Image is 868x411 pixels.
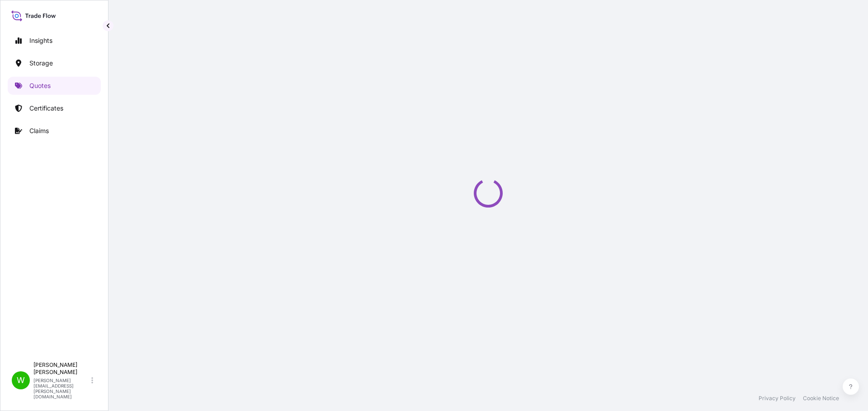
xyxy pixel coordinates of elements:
[8,54,101,72] a: Storage
[759,395,796,402] a: Privacy Policy
[29,126,49,135] p: Claims
[803,395,839,402] a: Cookie Notice
[33,361,90,376] p: [PERSON_NAME] [PERSON_NAME]
[8,77,101,95] a: Quotes
[29,59,53,68] p: Storage
[8,32,101,50] a: Insights
[8,99,101,117] a: Certificates
[29,36,52,45] p: Insights
[33,378,90,399] p: [PERSON_NAME][EMAIL_ADDRESS][PERSON_NAME][DOMAIN_NAME]
[8,122,101,140] a: Claims
[29,81,51,90] p: Quotes
[17,376,25,385] span: W
[29,104,63,113] p: Certificates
